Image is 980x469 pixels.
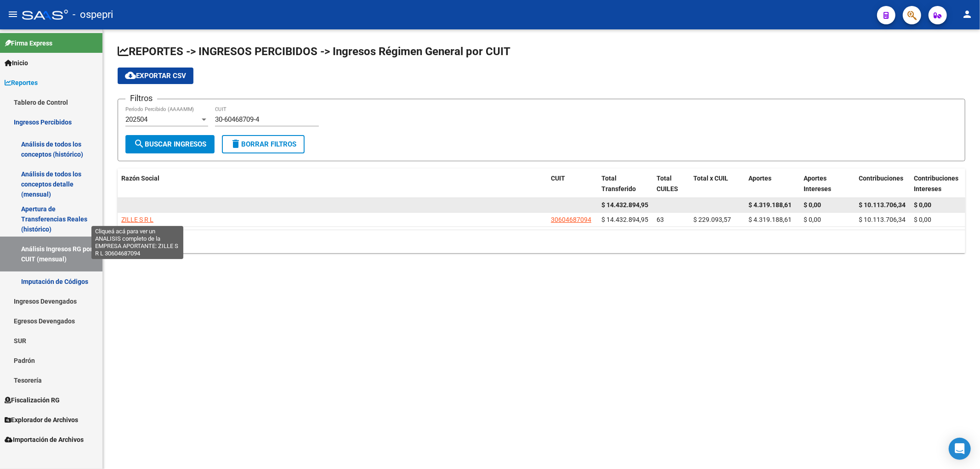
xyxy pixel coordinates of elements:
datatable-header-cell: Contribuciones Intereses [910,169,965,199]
button: Borrar Filtros [222,135,305,153]
span: 63 [657,216,664,223]
span: Reportes [5,78,38,88]
span: $ 14.432.894,95 [601,201,648,209]
span: REPORTES -> INGRESOS PERCIBIDOS -> Ingresos Régimen General por CUIT [118,45,510,58]
span: Razón Social [121,175,159,182]
span: Aportes Intereses [804,175,831,192]
span: Exportar CSV [125,72,186,80]
span: Explorador de Archivos [5,415,78,425]
span: Total CUILES [657,175,678,192]
span: Buscar Ingresos [134,140,206,148]
span: Contribuciones [859,175,903,182]
button: Buscar Ingresos [125,135,215,153]
datatable-header-cell: Aportes [745,169,800,199]
span: $ 0,00 [804,216,821,223]
span: ZILLE S R L [121,216,153,223]
span: $ 229.093,57 [693,216,731,223]
datatable-header-cell: Aportes Intereses [800,169,855,199]
datatable-header-cell: Total x CUIL [690,169,745,199]
span: Aportes [748,175,771,182]
span: $ 4.319.188,61 [748,201,792,209]
span: 30604687094 [551,216,591,223]
span: $ 10.113.706,34 [859,201,906,209]
span: Fiscalización RG [5,395,60,405]
span: Firma Express [5,38,52,48]
button: Exportar CSV [118,68,193,84]
span: Total x CUIL [693,175,728,182]
datatable-header-cell: Contribuciones [855,169,910,199]
datatable-header-cell: Razón Social [118,169,547,199]
span: $ 0,00 [914,216,931,223]
span: $ 0,00 [804,201,821,209]
datatable-header-cell: CUIT [547,169,598,199]
h3: Filtros [125,92,157,105]
span: - ospepri [73,5,113,25]
span: 202504 [125,115,147,124]
span: $ 10.113.706,34 [859,216,906,223]
mat-icon: delete [230,138,241,149]
span: Contribuciones Intereses [914,175,958,192]
mat-icon: menu [7,9,18,20]
div: Open Intercom Messenger [949,438,971,460]
span: Total Transferido [601,175,636,192]
span: $ 0,00 [914,201,931,209]
datatable-header-cell: Total Transferido [598,169,653,199]
span: CUIT [551,175,565,182]
span: Borrar Filtros [230,140,296,148]
span: Importación de Archivos [5,435,84,445]
mat-icon: search [134,138,145,149]
mat-icon: cloud_download [125,70,136,81]
span: $ 4.319.188,61 [748,216,792,223]
datatable-header-cell: Total CUILES [653,169,690,199]
mat-icon: person [962,9,973,20]
span: $ 14.432.894,95 [601,216,648,223]
span: Inicio [5,58,28,68]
